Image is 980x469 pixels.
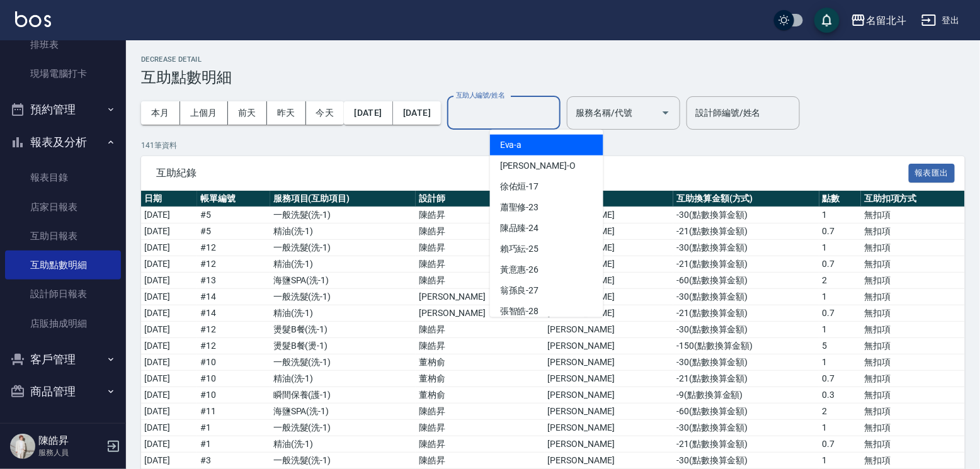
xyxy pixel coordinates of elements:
td: 海鹽SPA ( 洗-1 ) [270,404,416,420]
td: [DATE] [141,371,197,387]
td: 無扣項 [861,240,965,256]
button: 報表及分析 [5,126,121,159]
td: # 12 [197,338,270,354]
td: 0.7 [819,436,862,453]
td: [PERSON_NAME] [545,338,674,354]
td: [PERSON_NAME] [545,420,674,436]
td: [PERSON_NAME] [545,453,674,469]
th: 點數 [819,191,862,207]
td: -21 ( 點數換算金額 ) [673,256,819,273]
td: -30 ( 點數換算金額 ) [673,207,819,223]
td: 陳皓昇 [416,240,545,256]
span: 翁孫良 -27 [500,284,539,297]
td: 無扣項 [861,338,965,354]
td: 0.7 [819,223,862,240]
td: # 1 [197,420,270,436]
td: 無扣項 [861,207,965,223]
h2: Decrease Detail [141,55,965,64]
a: 互助日報表 [5,222,121,251]
img: Logo [15,11,51,27]
td: 無扣項 [861,289,965,305]
td: [PERSON_NAME] [545,223,674,240]
td: [PERSON_NAME] [545,240,674,256]
button: 昨天 [267,101,306,125]
td: [DATE] [141,289,197,305]
td: 2 [819,273,862,289]
td: 一般洗髮 ( 洗-1 ) [270,240,416,256]
p: 服務人員 [38,447,103,458]
td: [PERSON_NAME] [545,387,674,404]
td: 陳皓昇 [416,322,545,338]
th: 互助人 [545,191,674,207]
td: 陳皓昇 [416,207,545,223]
td: 無扣項 [861,387,965,404]
th: 帳單編號 [197,191,270,207]
td: 海鹽SPA ( 洗-1 ) [270,273,416,289]
span: 黃意惠 -26 [500,263,539,276]
td: -30 ( 點數換算金額 ) [673,289,819,305]
td: 無扣項 [861,453,965,469]
td: 無扣項 [861,436,965,453]
td: 燙髮B餐 ( 洗-1 ) [270,322,416,338]
td: 董枘俞 [416,371,545,387]
td: 1 [819,207,862,223]
span: [PERSON_NAME] -O [500,159,576,172]
td: 精油 ( 洗-1 ) [270,256,416,273]
span: 互助紀錄 [156,167,909,179]
td: # 10 [197,354,270,371]
td: 一般洗髮 ( 洗-1 ) [270,420,416,436]
td: 精油 ( 洗-1 ) [270,371,416,387]
td: 無扣項 [861,273,965,289]
td: 2 [819,404,862,420]
th: 服務項目(互助項目) [270,191,416,207]
td: [DATE] [141,453,197,469]
td: 5 [819,338,862,354]
th: 設計師 [416,191,545,207]
td: -30 ( 點數換算金額 ) [673,354,819,371]
button: 前天 [228,101,267,125]
td: 陳皓昇 [416,223,545,240]
td: [DATE] [141,404,197,420]
span: 徐佑烜 -17 [500,180,539,193]
td: 一般洗髮 ( 洗-1 ) [270,453,416,469]
td: -60 ( 點數換算金額 ) [673,273,819,289]
td: -150 ( 點數換算金額 ) [673,338,819,354]
td: 董枘俞 [416,354,545,371]
td: [DATE] [141,223,197,240]
td: # 14 [197,289,270,305]
span: 賴巧紜 -25 [500,242,539,256]
a: 現場電腦打卡 [5,59,121,88]
td: [DATE] [141,305,197,322]
button: 今天 [306,101,345,125]
span: 陳品臻 -24 [500,222,539,235]
td: 陳皓昇 [416,436,545,453]
span: 蕭聖修 -23 [500,201,539,214]
td: [PERSON_NAME] [545,289,674,305]
td: 陳皓昇 [416,338,545,354]
a: 店販抽成明細 [5,309,121,338]
td: -21 ( 點數換算金額 ) [673,436,819,453]
td: 0.7 [819,371,862,387]
td: [PERSON_NAME] [545,354,674,371]
td: 陳皓昇 [416,256,545,273]
a: 設計師日報表 [5,280,121,308]
td: -21 ( 點數換算金額 ) [673,223,819,240]
button: Open [656,103,676,123]
td: # 12 [197,256,270,273]
td: [PERSON_NAME] [545,273,674,289]
td: [DATE] [141,387,197,404]
div: 名留北斗 [866,13,906,28]
button: 登出 [916,9,965,32]
p: 141 筆資料 [141,140,965,151]
td: 無扣項 [861,371,965,387]
td: 陳皓昇 [416,404,545,420]
a: 互助點數明細 [5,251,121,280]
td: # 10 [197,387,270,404]
td: 0.3 [819,387,862,404]
td: [DATE] [141,322,197,338]
a: 店家日報表 [5,193,121,222]
td: [PERSON_NAME] [545,207,674,223]
td: # 1 [197,436,270,453]
td: [PERSON_NAME] [545,436,674,453]
td: 1 [819,289,862,305]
